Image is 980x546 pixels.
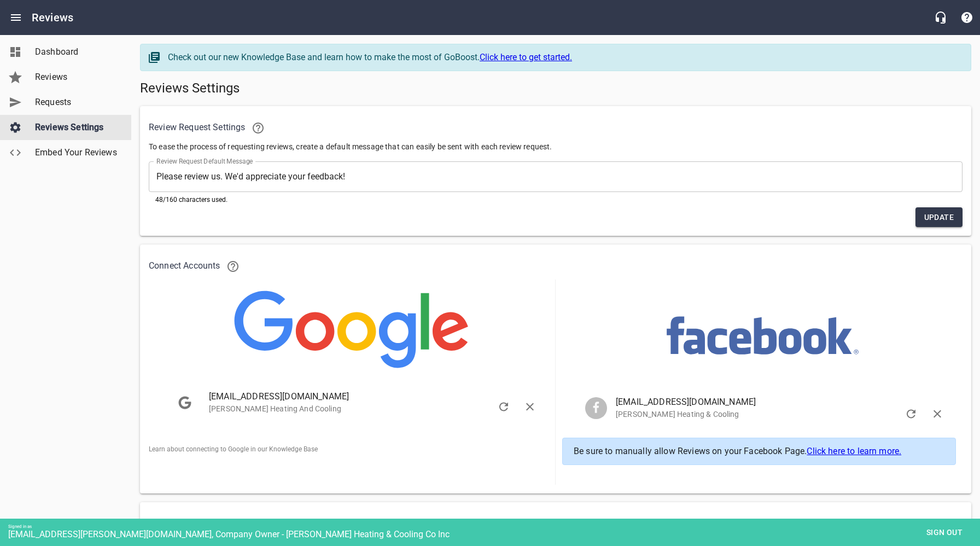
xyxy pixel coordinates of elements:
h6: Review Sites [149,511,962,537]
span: Reviews Settings [35,121,118,134]
button: Live Chat [927,4,954,31]
a: Learn more about connecting Google and Facebook to Reviews [220,253,246,280]
span: Reviews [35,71,118,84]
button: Sign Out [517,393,543,420]
p: To ease the process of requesting reviews, create a default message that can easily be sent with ... [149,141,962,153]
textarea: Please review us. We'd appreciate your feedback! [156,171,955,182]
p: [PERSON_NAME] Heating And Cooling [209,403,519,415]
a: Click here to get started. [480,52,572,62]
div: [EMAIL_ADDRESS][PERSON_NAME][DOMAIN_NAME], Company Owner - [PERSON_NAME] Heating & Cooling Co Inc [8,529,980,539]
button: Update [915,207,962,228]
a: Click here to learn more. [807,446,901,456]
span: 48 /160 characters used. [155,196,227,204]
button: Support Portal [954,4,980,31]
a: Learn about connecting to Google in our Knowledge Base [149,445,318,453]
button: Refresh [491,393,517,420]
a: Customers will leave you reviews on these sites. Learn more. [199,511,225,537]
span: Update [924,211,954,224]
h6: Reviews [32,9,73,26]
a: Learn more about requesting reviews [245,115,271,141]
span: Requests [35,96,118,109]
h6: Connect Accounts [149,253,962,280]
button: Refresh [898,400,924,427]
div: Check out our new Knowledge Base and learn how to make the most of GoBoost. [168,51,960,64]
span: Dashboard [35,45,118,59]
button: Open drawer [3,4,29,31]
p: [PERSON_NAME] Heating & Cooling [616,409,926,420]
h5: Reviews Settings [140,80,971,97]
h6: Review Request Settings [149,115,962,141]
span: [EMAIL_ADDRESS][DOMAIN_NAME] [616,396,926,409]
button: Sign Out [924,400,950,427]
span: Sign out [921,526,967,539]
span: [EMAIL_ADDRESS][DOMAIN_NAME] [209,390,519,403]
p: Be sure to manually allow Reviews on your Facebook Page. [574,445,944,458]
button: Sign out [917,522,972,543]
div: Signed in as [8,524,980,529]
span: Embed Your Reviews [35,146,118,159]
